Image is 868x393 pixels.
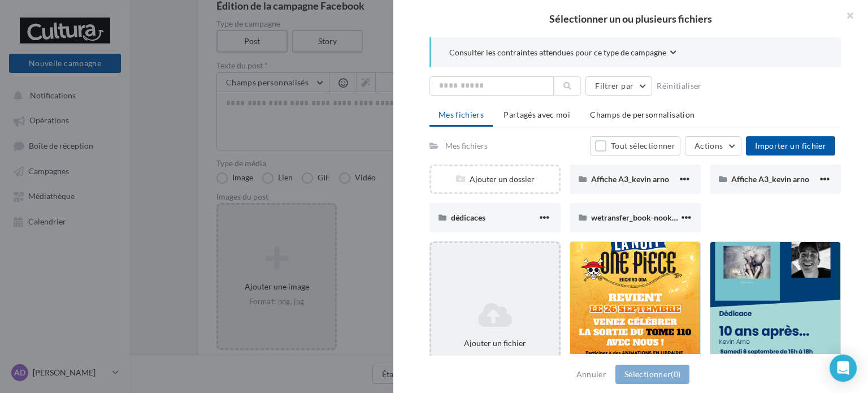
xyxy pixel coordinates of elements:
span: Champs de personnalisation [590,110,695,119]
button: Annuler [572,368,611,381]
button: Importer un fichier [746,136,835,156]
div: Ajouter un fichier [436,338,554,349]
button: Actions [685,136,741,156]
button: Filtrer par [585,76,652,96]
span: Affiche A3_kevin arno [731,174,809,184]
div: Mes fichiers [445,140,488,152]
div: Open Intercom Messenger [830,355,857,382]
button: Réinitialiser [652,79,706,93]
span: Actions [695,141,723,150]
span: (0) [671,369,680,379]
button: Consulter les contraintes attendues pour ce type de campagne [449,46,676,61]
span: Affiche A3_kevin arno [591,174,669,184]
button: Sélectionner(0) [615,365,689,384]
button: Tout sélectionner [590,136,680,156]
span: Mes fichiers [439,110,484,119]
div: Ajouter un dossier [431,174,559,185]
span: Consulter les contraintes attendues pour ce type de campagne [449,47,666,58]
h2: Sélectionner un ou plusieurs fichiers [411,14,850,24]
span: wetransfer_book-nook_2025-08-13_1259 [591,213,739,222]
span: Partagés avec moi [504,110,570,119]
span: Importer un fichier [755,141,826,150]
span: dédicaces [451,213,485,222]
